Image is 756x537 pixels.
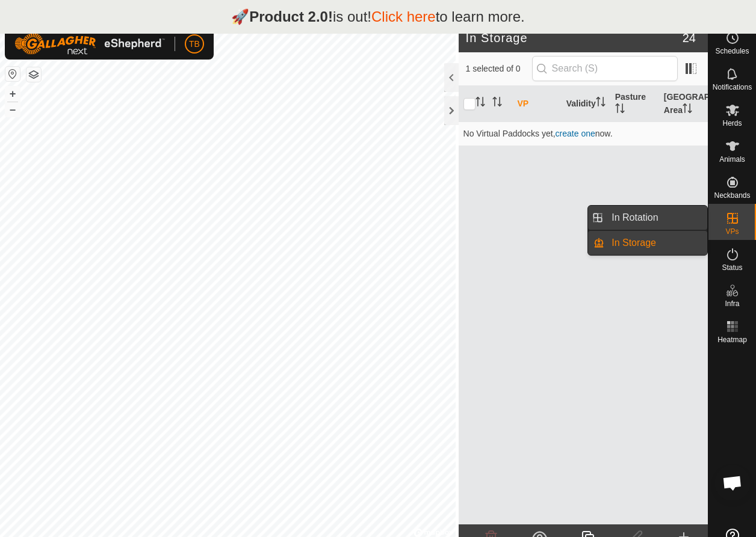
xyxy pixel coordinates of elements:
input: Search (S) [532,56,678,81]
th: VP [513,86,562,122]
p-sorticon: Activate to sort [683,105,692,115]
span: Infra [725,300,739,307]
button: Reset Map [5,67,20,81]
a: In Storage [604,231,707,255]
td: No Virtual Paddocks yet, now. [459,121,708,146]
th: [GEOGRAPHIC_DATA] Area [659,86,708,122]
div: Open chat [714,465,751,501]
p: 🚀 is out! to learn more. [231,6,525,28]
span: TB [189,38,200,51]
span: In Storage [612,236,656,250]
h2: In Storage [466,31,683,45]
span: Animals [719,156,745,163]
a: Click here [371,8,436,25]
button: + [5,87,20,101]
span: Neckbands [714,192,750,199]
span: Schedules [715,48,749,55]
span: Heatmap [717,336,747,343]
button: – [5,102,20,117]
p-sorticon: Activate to sort [476,99,485,108]
a: In Rotation [604,206,707,230]
span: 1 selected of 0 [466,63,532,75]
p-sorticon: Activate to sort [596,99,606,108]
p-sorticon: Activate to sort [615,105,625,115]
strong: Product 2.0! [249,8,333,25]
a: create one [556,129,595,138]
button: Map Layers [26,67,41,82]
span: Status [722,264,742,271]
li: In Storage [588,231,707,255]
li: In Rotation [588,206,707,230]
img: Gallagher Logo [14,33,165,55]
span: VPs [725,228,739,235]
p-sorticon: Activate to sort [492,99,502,108]
span: In Rotation [612,210,658,225]
th: Validity [562,86,610,122]
span: Notifications [713,84,752,91]
span: Herds [722,120,742,127]
span: 24 [683,29,696,47]
th: Pasture [610,86,659,122]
